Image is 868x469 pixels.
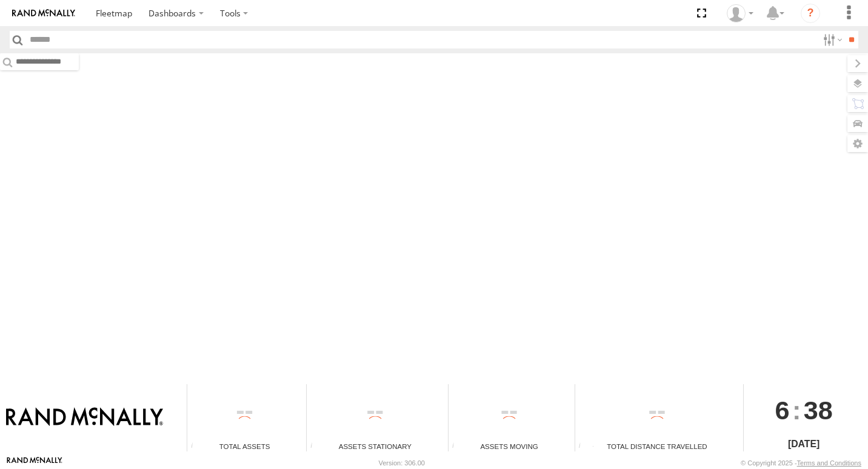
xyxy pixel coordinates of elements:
div: Total number of Enabled Assets [187,442,205,451]
div: Total number of assets current in transit. [449,442,467,451]
div: Total number of assets current stationary. [307,442,325,451]
span: 38 [804,384,833,436]
div: Total distance travelled by all assets within specified date range and applied filters [575,442,593,451]
div: Version: 306.00 [379,459,425,467]
a: Terms and Conditions [797,459,861,467]
label: Map Settings [847,135,868,152]
div: Assets Stationary [307,441,444,451]
img: rand-logo.svg [12,9,75,18]
div: [DATE] [744,437,863,451]
label: Search Filter Options [818,31,844,48]
a: Visit our Website [7,457,62,469]
div: Total Distance Travelled [575,441,739,451]
div: Valeo Dash [723,4,758,22]
div: Assets Moving [449,441,570,451]
i: ? [801,4,820,23]
span: 6 [775,384,790,436]
div: Total Assets [187,441,302,451]
div: © Copyright 2025 - [741,459,861,467]
img: Rand McNally [6,407,163,428]
div: : [744,384,863,436]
